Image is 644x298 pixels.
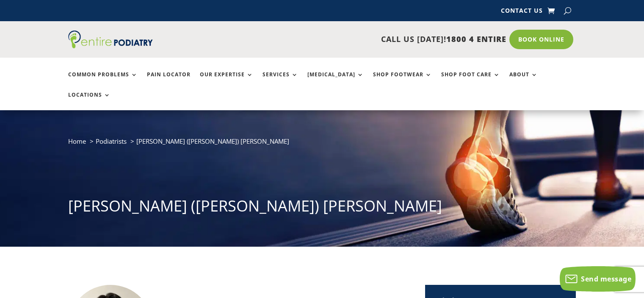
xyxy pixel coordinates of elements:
h1: [PERSON_NAME] ([PERSON_NAME]) [PERSON_NAME] [68,195,576,221]
nav: breadcrumb [68,136,576,153]
span: 1800 4 ENTIRE [446,34,506,44]
span: Send message [581,274,631,284]
a: Entire Podiatry [68,42,153,50]
a: Book Online [509,30,573,49]
a: Home [68,137,86,145]
p: CALL US [DATE]! [185,34,506,45]
span: [PERSON_NAME] ([PERSON_NAME]) [PERSON_NAME] [136,137,289,145]
a: Locations [68,92,111,110]
a: Common Problems [68,72,138,90]
button: Send message [560,266,636,292]
a: Services [263,72,298,90]
a: Podiatrists [96,137,127,145]
a: Contact Us [501,8,543,17]
img: logo (1) [68,31,153,48]
a: Our Expertise [200,72,253,90]
a: Shop Footwear [373,72,432,90]
a: Shop Foot Care [441,72,500,90]
a: About [509,72,538,90]
a: [MEDICAL_DATA] [307,72,364,90]
a: Pain Locator [147,72,191,90]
